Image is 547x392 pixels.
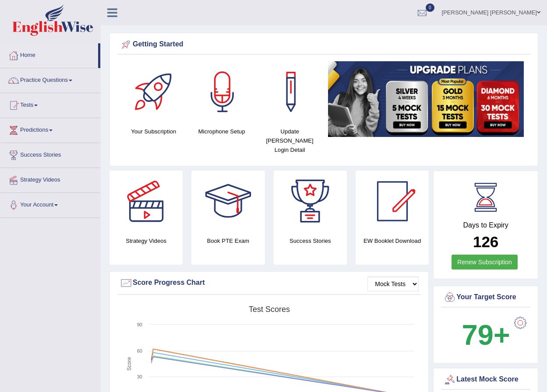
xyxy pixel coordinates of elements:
span: 0 [426,3,434,12]
a: Home [0,43,98,65]
a: Strategy Videos [0,168,100,190]
a: Predictions [0,118,100,140]
b: 79+ [462,319,510,351]
text: 30 [137,374,142,379]
h4: Success Stories [274,236,347,245]
h4: Your Subscription [124,127,183,136]
h4: Days to Expiry [443,221,528,229]
a: Your Account [0,193,100,215]
a: Renew Subscription [452,255,518,269]
div: Getting Started [120,38,528,51]
tspan: Test scores [249,305,290,314]
b: 126 [473,233,498,250]
tspan: Score [126,357,132,371]
h4: Book PTE Exam [191,236,265,245]
h4: EW Booklet Download [356,236,429,245]
a: Tests [0,93,100,115]
a: Success Stories [0,143,100,165]
text: 90 [137,322,142,327]
div: Your Target Score [443,291,528,304]
img: small5.jpg [328,61,524,137]
h4: Strategy Videos [109,236,183,245]
text: 60 [137,348,142,353]
h4: Microphone Setup [192,127,251,136]
h4: Update [PERSON_NAME] Login Detail [260,127,319,154]
a: Practice Questions [0,68,100,90]
div: Score Progress Chart [120,276,419,290]
div: Latest Mock Score [443,373,528,386]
